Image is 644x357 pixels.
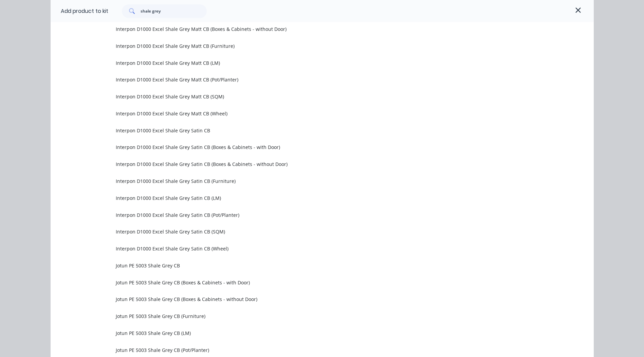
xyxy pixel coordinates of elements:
[116,42,498,50] span: Interpon D1000 Excel Shale Grey Matt CB (Furniture)
[116,296,498,303] span: Jotun PE 5003 Shale Grey CB (Boxes & Cabinets - without Door)
[116,262,498,269] span: Jotun PE 5003 Shale Grey CB
[116,25,498,33] span: Interpon D1000 Excel Shale Grey Matt CB (Boxes & Cabinets - without Door)
[116,245,498,252] span: Interpon D1000 Excel Shale Grey Satin CB (Wheel)
[116,144,498,151] span: Interpon D1000 Excel Shale Grey Satin CB (Boxes & Cabinets - with Door)
[116,110,498,117] span: Interpon D1000 Excel Shale Grey Matt CB (Wheel)
[116,346,498,354] span: Jotun PE 5003 Shale Grey CB (Pot/Planter)
[116,59,498,67] span: Interpon D1000 Excel Shale Grey Matt CB (LM)
[116,330,498,337] span: Jotun PE 5003 Shale Grey CB (LM)
[116,313,498,320] span: Jotun PE 5003 Shale Grey CB (Furniture)
[116,76,498,83] span: Interpon D1000 Excel Shale Grey Matt CB (Pot/Planter)
[116,279,498,286] span: Jotun PE 5003 Shale Grey CB (Boxes & Cabinets - with Door)
[116,93,498,100] span: Interpon D1000 Excel Shale Grey Matt CB (SQM)
[61,7,108,15] div: Add product to kit
[116,194,498,202] span: Interpon D1000 Excel Shale Grey Satin CB (LM)
[141,4,207,18] input: Search...
[116,211,498,219] span: Interpon D1000 Excel Shale Grey Satin CB (Pot/Planter)
[116,127,498,134] span: Interpon D1000 Excel Shale Grey Satin CB
[116,228,498,235] span: Interpon D1000 Excel Shale Grey Satin CB (SQM)
[116,177,498,185] span: Interpon D1000 Excel Shale Grey Satin CB (Furniture)
[116,161,498,168] span: Interpon D1000 Excel Shale Grey Satin CB (Boxes & Cabinets - without Door)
